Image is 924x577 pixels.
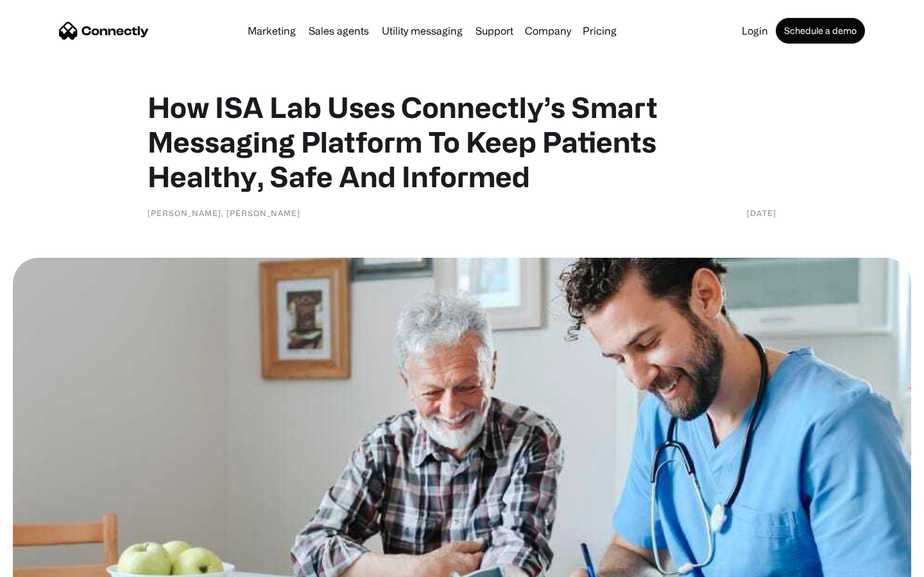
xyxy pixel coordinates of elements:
[377,26,468,36] a: Utility messaging
[243,26,301,36] a: Marketing
[577,26,622,36] a: Pricing
[525,22,571,40] div: Company
[13,555,77,573] aside: Language selected: English
[747,206,776,219] div: [DATE]
[148,90,776,194] h1: How ISA Lab Uses Connectly’s Smart Messaging Platform To Keep Patients Healthy, Safe And Informed
[470,26,518,36] a: Support
[776,18,865,44] a: Schedule a demo
[148,206,300,219] div: [PERSON_NAME], [PERSON_NAME]
[737,26,773,36] a: Login
[304,26,374,36] a: Sales agents
[26,555,77,573] ul: Language list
